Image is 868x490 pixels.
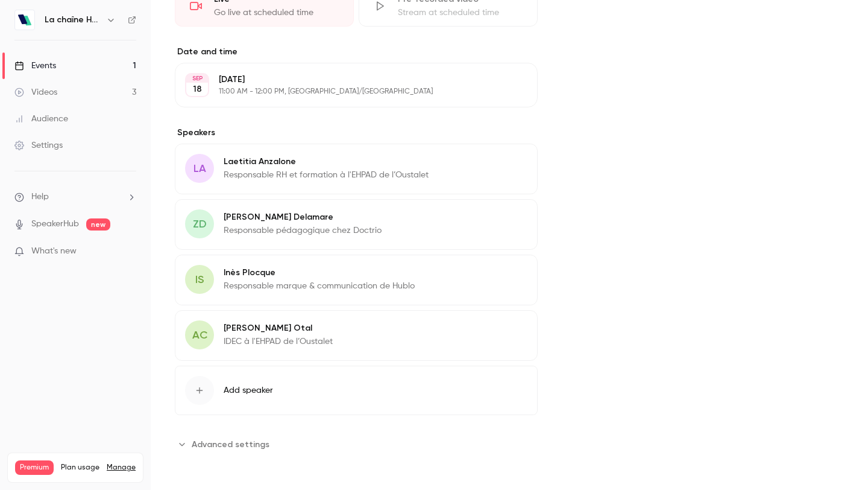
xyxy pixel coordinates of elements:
[175,46,538,58] label: Date and time
[14,113,68,125] div: Audience
[193,161,206,177] span: LA
[175,199,538,250] div: ZD[PERSON_NAME] DelamareResponsable pédagogique chez Doctrio
[224,322,333,334] p: [PERSON_NAME] Otal
[175,127,538,139] label: Speakers
[15,460,54,475] span: Premium
[192,327,207,343] span: AC
[31,245,77,258] span: What's new
[398,7,523,19] div: Stream at scheduled time
[224,211,382,223] p: [PERSON_NAME] Delamare
[224,224,382,237] p: Responsable pédagogique chez Doctrio
[31,191,49,203] span: Help
[31,218,79,231] a: SpeakerHub
[14,60,56,72] div: Events
[224,336,333,348] p: IDEC à l'EHPAD de l’Oustalet
[186,74,208,83] div: SEP
[224,280,415,292] p: Responsable marque & communication de Hublo
[219,87,474,97] p: 11:00 AM - 12:00 PM, [GEOGRAPHIC_DATA]/[GEOGRAPHIC_DATA]
[14,86,57,98] div: Videos
[175,255,538,305] div: ISInès PlocqueResponsable marque & communication de Hublo
[15,10,34,30] img: La chaîne Hublo
[175,310,538,361] div: AC[PERSON_NAME] OtalIDEC à l'EHPAD de l’Oustalet
[175,366,538,415] button: Add speaker
[195,272,204,288] span: IS
[224,169,429,181] p: Responsable RH et formation à l'EHPAD de l’Oustalet
[175,434,538,454] section: Advanced settings
[193,216,207,232] span: ZD
[214,7,339,19] div: Go live at scheduled time
[14,139,63,151] div: Settings
[224,384,273,396] span: Add speaker
[45,14,101,26] h6: La chaîne Hublo
[219,74,474,86] p: [DATE]
[175,434,277,454] button: Advanced settings
[224,156,429,168] p: Laetitia Anzalone
[86,218,110,231] span: new
[14,191,136,203] li: help-dropdown-opener
[107,463,136,472] a: Manage
[175,144,538,194] div: LALaetitia AnzaloneResponsable RH et formation à l'EHPAD de l’Oustalet
[224,267,415,279] p: Inès Plocque
[192,438,269,451] span: Advanced settings
[61,463,99,472] span: Plan usage
[193,83,202,95] p: 18
[122,246,136,257] iframe: Noticeable Trigger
